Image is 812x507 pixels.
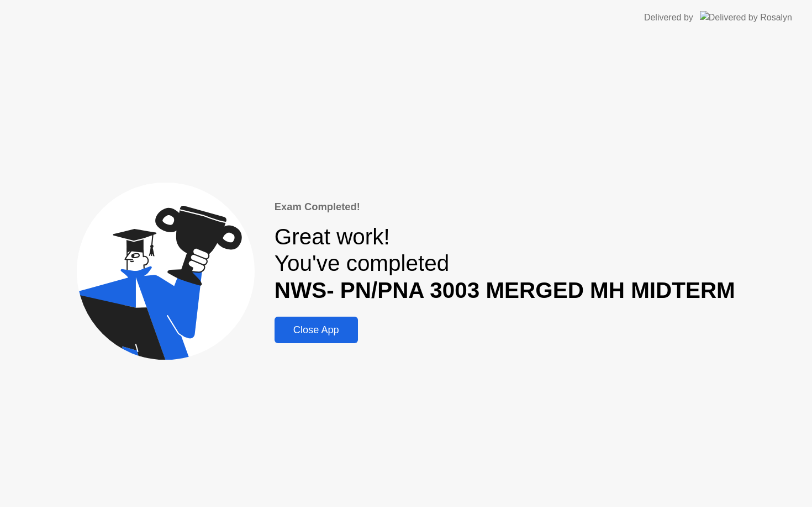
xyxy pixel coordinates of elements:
div: Exam Completed! [275,199,735,215]
b: NWS- PN/PNA 3003 MERGED MH MIDTERM [275,277,735,303]
button: Close App [275,317,358,343]
img: Delivered by Rosalyn [700,11,792,24]
div: Great work! You've completed [275,223,735,304]
div: Delivered by [644,11,693,24]
div: Close App [278,324,355,336]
